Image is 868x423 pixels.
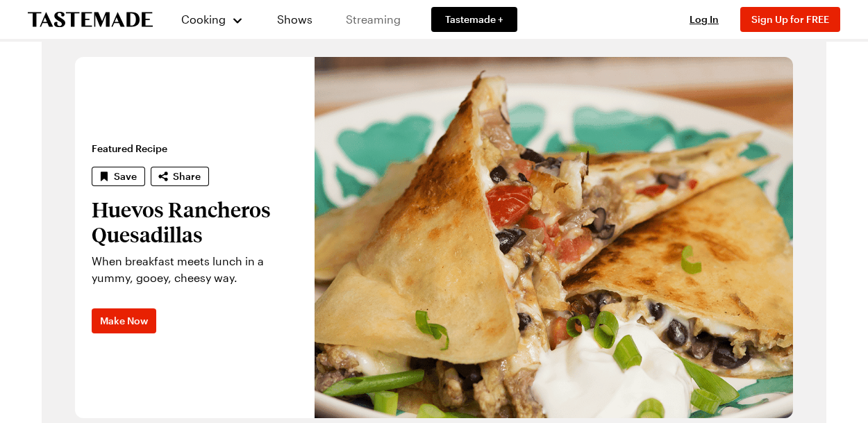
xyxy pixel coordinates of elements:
a: Make Now [92,308,156,333]
span: Sign Up for FREE [751,13,829,25]
button: Share [151,167,209,186]
a: To Tastemade Home Page [28,12,153,28]
a: Tastemade + [431,7,517,32]
span: Save [114,169,137,183]
span: Cooking [181,13,226,26]
span: Log In [690,13,719,25]
button: Save recipe [92,167,145,186]
button: Sign Up for FREE [740,7,840,32]
button: Log In [676,13,732,26]
button: Cooking [181,3,244,36]
span: Tastemade + [445,13,503,26]
span: Share [173,169,201,183]
span: Make Now [100,314,148,328]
